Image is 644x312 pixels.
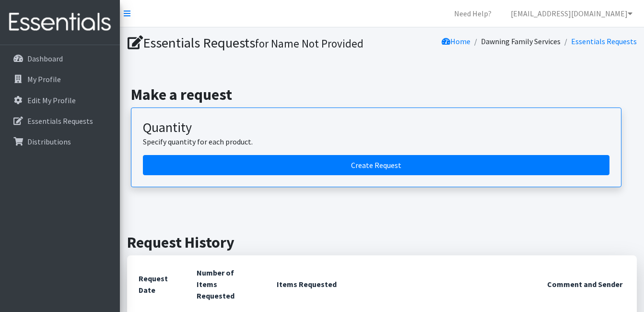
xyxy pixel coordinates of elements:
p: Dashboard [27,54,63,63]
p: My Profile [27,74,61,84]
p: Essentials Requests [27,116,93,126]
img: HumanEssentials [4,6,116,38]
a: My Profile [4,70,116,89]
a: Home [442,36,470,46]
a: Dawning Family Services [481,36,561,46]
h1: Essentials Requests [128,35,379,51]
small: for Name Not Provided [255,36,363,50]
h3: Quantity [143,120,609,136]
a: [EMAIL_ADDRESS][DOMAIN_NAME] [503,4,640,23]
h2: Request History [127,233,637,252]
a: Distributions [4,132,116,151]
a: Edit My Profile [4,91,116,110]
a: Create a request by quantity [143,155,609,175]
a: Dashboard [4,49,116,68]
a: Essentials Requests [4,111,116,131]
a: Essentials Requests [571,36,637,46]
p: Distributions [27,137,71,146]
p: Edit My Profile [27,96,76,105]
a: Need Help? [446,4,499,23]
p: Specify quantity for each product. [143,136,609,147]
h2: Make a request [131,85,633,104]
